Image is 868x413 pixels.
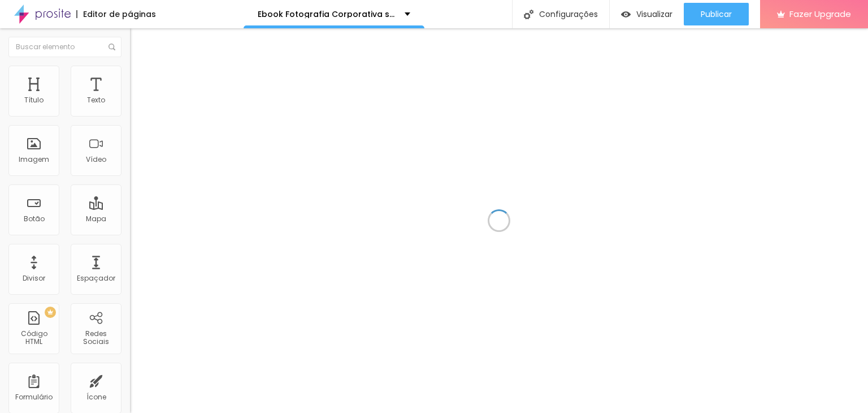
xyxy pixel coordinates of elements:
span: Fazer Upgrade [789,9,851,19]
button: Visualizar [610,3,684,25]
span: Publicar [701,10,732,19]
div: Vídeo [86,156,106,164]
div: Redes Sociais [73,330,118,346]
span: Visualizar [636,10,672,19]
button: Publicar [684,3,749,25]
div: Código HTML [11,330,56,346]
div: Divisor [23,274,45,282]
div: Editor de páginas [76,10,156,18]
input: Buscar elemento [8,37,121,57]
div: Espaçador [77,274,115,282]
img: Icone [108,44,115,50]
div: Imagem [19,156,49,164]
img: view-1.svg [621,10,631,19]
div: Botão [24,215,45,223]
div: Título [24,96,44,104]
p: Ebook Fotografia Corporativa sem Estúdio [258,10,396,18]
img: Icone [524,10,533,19]
div: Mapa [86,215,106,223]
div: Ícone [86,393,106,401]
div: Formulário [15,393,53,401]
div: Texto [87,96,105,104]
